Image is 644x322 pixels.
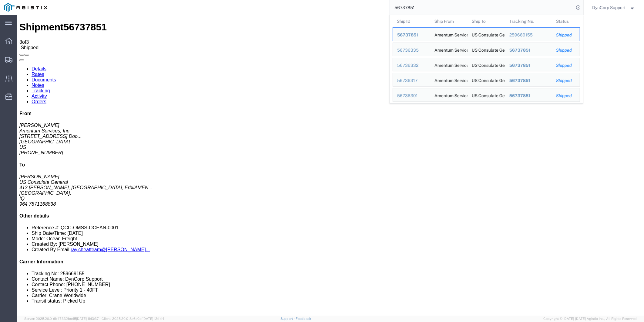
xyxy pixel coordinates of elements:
div: Shipped [556,93,575,99]
div: 56736335 [397,47,426,53]
th: Tracking Nu. [505,15,552,27]
iframe: FS Legacy Container [17,15,644,316]
th: Status [552,15,580,27]
span: Server: 2025.20.0-db47332bad5 [24,317,99,320]
div: 56736301 [397,93,426,99]
a: ray.cheatteam@[PERSON_NAME]... [54,232,133,237]
a: Feedback [296,317,311,320]
div: US Consulate General [472,28,501,41]
a: Support [280,317,296,320]
div: 56737851 [509,77,548,84]
div: Shipped [556,77,575,84]
li: Transit status: Picked Up [15,283,625,289]
div: 56737851 [509,93,548,99]
li: Service Level: Priority 1 - 40FT [15,272,625,278]
div: US Consulate General [472,88,501,101]
div: 56736332 [397,62,426,69]
input: Search for shipment number, reference number [390,0,574,15]
div: 56736317 [397,77,426,84]
li: Contact Phone: [PHONE_NUMBER] [15,267,625,272]
li: Tracking No: 259669155 [15,256,625,261]
span: Client: 2025.20.0-8c6e0cf [102,317,164,320]
div: Amentum Services, Inc. [434,88,463,101]
span: 56737851 [509,48,530,53]
span: Copyright © [DATE]-[DATE] Agistix Inc., All Rights Reserved [543,316,637,321]
div: Shipped [556,47,575,53]
li: Contact Name: DynCorp Support [15,261,625,267]
div: Amentum Services, Inc. [434,58,463,71]
th: Ship ID [393,15,430,27]
span: [DATE] 11:13:37 [76,317,99,320]
div: Amentum Services, Inc. [434,43,463,56]
div: US Consulate General [472,73,501,86]
div: 56737851 [509,47,548,53]
th: Ship To [468,15,505,27]
div: Amentum Services, Inc [434,28,463,41]
div: 259669155 [509,32,548,38]
button: DynCorp Support [592,4,636,11]
div: Shipped [556,32,575,38]
div: US Consulate General [472,58,501,71]
div: 56737851 [397,32,426,38]
img: logo [4,3,47,12]
th: Ship From [430,15,468,27]
table: Search Results [393,15,583,103]
span: 56737851 [509,63,530,68]
div: Shipped [556,62,575,69]
span: DynCorp Support [592,4,626,11]
span: 56737851 [397,33,418,37]
span: [DATE] 12:11:14 [143,317,164,320]
div: US Consulate General [472,43,501,56]
li: Carrier: Crane Worldwide [15,278,625,283]
h4: Carrier Information [2,244,625,249]
div: Amentum Services, Inc. [434,73,463,86]
span: 56737851 [509,93,530,98]
div: 56737851 [509,62,548,69]
span: 56737851 [509,78,530,83]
